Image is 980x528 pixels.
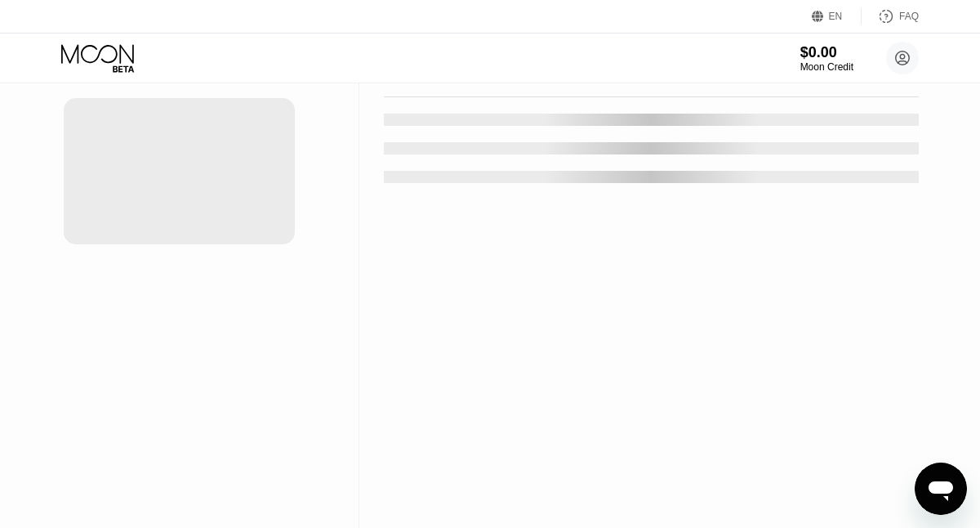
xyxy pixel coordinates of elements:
[812,8,862,25] div: EN
[800,44,853,73] div: $0.00Moon Credit
[862,8,919,25] div: FAQ
[800,44,853,61] div: $0.00
[829,11,843,22] div: EN
[915,463,967,515] iframe: Button to launch messaging window
[899,11,919,22] div: FAQ
[800,61,853,73] div: Moon Credit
